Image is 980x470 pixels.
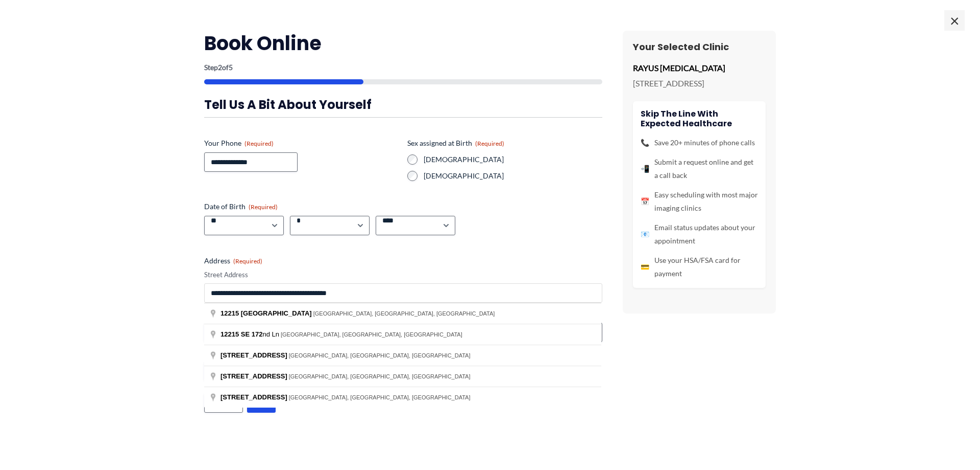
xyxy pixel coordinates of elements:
[641,254,758,280] li: Use your HSA/FSA card for payment
[641,155,758,182] li: Submit a request online and get a call back
[218,63,222,72] span: 2
[641,260,649,274] span: 💳
[241,309,312,317] span: [GEOGRAPHIC_DATA]
[641,136,649,149] span: 📞
[241,330,263,338] span: SE 172
[641,221,758,248] li: Email status updates about your appointment
[204,256,262,266] legend: Address
[204,270,602,280] label: Street Address
[424,171,602,181] label: [DEMOGRAPHIC_DATA]
[641,228,649,241] span: 📧
[204,202,278,212] legend: Date of Birth
[633,41,766,53] h3: Your Selected Clinic
[249,203,278,211] span: (Required)
[220,372,287,380] span: [STREET_ADDRESS]
[289,373,471,379] span: [GEOGRAPHIC_DATA], [GEOGRAPHIC_DATA], [GEOGRAPHIC_DATA]
[407,138,504,148] legend: Sex assigned at Birth
[229,63,233,72] span: 5
[641,109,758,128] h4: Skip the line with Expected Healthcare
[220,330,281,338] span: nd Ln
[641,188,758,215] li: Easy scheduling with most major imaging clinics
[220,351,287,359] span: [STREET_ADDRESS]
[289,394,471,400] span: [GEOGRAPHIC_DATA], [GEOGRAPHIC_DATA], [GEOGRAPHIC_DATA]
[633,76,766,91] p: [STREET_ADDRESS]
[641,162,649,175] span: 📲
[641,136,758,149] li: Save 20+ minutes of phone calls
[220,330,239,338] span: 12215
[313,310,495,317] span: [GEOGRAPHIC_DATA], [GEOGRAPHIC_DATA], [GEOGRAPHIC_DATA]
[204,31,602,56] h2: Book Online
[944,10,965,31] span: ×
[424,154,602,165] label: [DEMOGRAPHIC_DATA]
[244,140,274,147] span: (Required)
[475,140,504,147] span: (Required)
[204,97,602,113] h3: Tell us a bit about yourself
[641,195,649,208] span: 📅
[233,257,262,265] span: (Required)
[204,64,602,71] p: Step of
[220,309,239,317] span: 12215
[220,393,287,401] span: [STREET_ADDRESS]
[289,352,471,359] span: [GEOGRAPHIC_DATA], [GEOGRAPHIC_DATA], [GEOGRAPHIC_DATA]
[281,331,462,338] span: [GEOGRAPHIC_DATA], [GEOGRAPHIC_DATA], [GEOGRAPHIC_DATA]
[633,60,766,76] p: RAYUS [MEDICAL_DATA]
[204,138,399,148] label: Your Phone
